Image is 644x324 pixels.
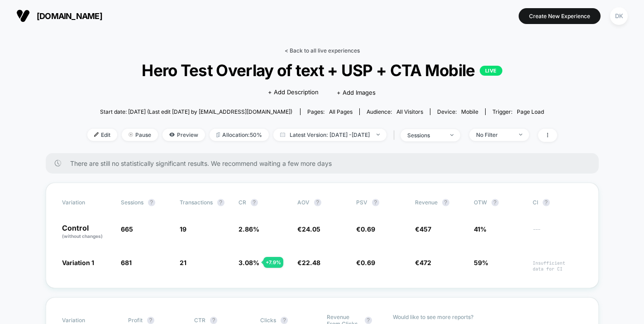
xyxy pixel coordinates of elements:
[210,129,269,141] span: Allocation: 50%
[297,199,310,206] span: AOV
[517,108,544,115] span: Page Load
[533,260,582,272] span: Insufficient data for CI
[129,132,133,137] img: end
[365,317,372,324] button: ?
[430,108,485,115] span: Device:
[180,199,213,206] span: Transactions
[62,259,94,266] span: Variation 1
[314,199,321,206] button: ?
[128,317,143,324] span: Profit
[217,199,224,206] button: ?
[361,259,375,266] span: 0.69
[533,199,582,206] span: CI
[519,8,601,24] button: Create New Experience
[302,225,320,233] span: 24.05
[263,257,283,268] div: + 7.9 %
[607,7,630,25] button: DK
[533,227,582,240] span: ---
[280,132,285,137] img: calendar
[148,199,155,206] button: ?
[122,129,158,141] span: Pause
[121,259,132,266] span: 681
[415,199,438,206] span: Revenue
[110,61,533,80] span: Hero Test Overlay of text + USP + CTA Mobile
[70,160,581,167] span: There are still no statistically significant results. We recommend waiting a few more days
[62,224,112,240] p: Control
[302,259,320,266] span: 22.48
[251,199,258,206] button: ?
[356,225,375,233] span: €
[239,259,259,266] span: 3.08 %
[420,225,431,233] span: 457
[285,47,360,54] a: < Back to all live experiences
[476,131,512,138] div: No Filter
[239,225,259,233] span: 2.86 %
[94,132,99,137] img: edit
[461,108,478,115] span: mobile
[297,225,320,233] span: €
[14,9,105,23] button: [DOMAIN_NAME]
[216,132,220,137] img: rebalance
[474,225,487,233] span: 41%
[480,66,502,76] p: LIVE
[396,108,423,115] span: All Visitors
[420,259,431,266] span: 472
[194,317,205,324] span: CTR
[210,317,217,324] button: ?
[492,108,544,115] div: Trigger:
[121,225,133,233] span: 665
[62,233,103,239] span: (without changes)
[100,108,292,115] span: Start date: [DATE] (Last edit [DATE] by [EMAIL_ADDRESS][DOMAIN_NAME])
[407,132,444,139] div: sessions
[415,259,431,266] span: €
[367,108,423,115] div: Audience:
[121,199,143,206] span: Sessions
[610,7,628,25] div: DK
[337,89,376,96] span: + Add Images
[239,199,246,206] span: CR
[87,129,117,141] span: Edit
[281,317,288,324] button: ?
[393,314,582,320] p: Would like to see more reports?
[391,129,401,142] span: |
[372,199,379,206] button: ?
[491,199,499,206] button: ?
[37,11,102,21] span: [DOMAIN_NAME]
[356,259,375,266] span: €
[361,225,375,233] span: 0.69
[307,108,353,115] div: Pages:
[474,199,524,206] span: OTW
[329,108,353,115] span: all pages
[147,317,154,324] button: ?
[273,129,386,141] span: Latest Version: [DATE] - [DATE]
[297,259,320,266] span: €
[268,88,319,97] span: + Add Description
[62,199,112,206] span: Variation
[442,199,449,206] button: ?
[162,129,205,141] span: Preview
[260,317,276,324] span: Clicks
[450,134,453,136] img: end
[16,9,30,23] img: Visually logo
[180,259,186,266] span: 21
[180,225,186,233] span: 19
[543,199,550,206] button: ?
[415,225,431,233] span: €
[519,134,522,135] img: end
[356,199,367,206] span: PSV
[474,259,488,266] span: 59%
[377,134,380,135] img: end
